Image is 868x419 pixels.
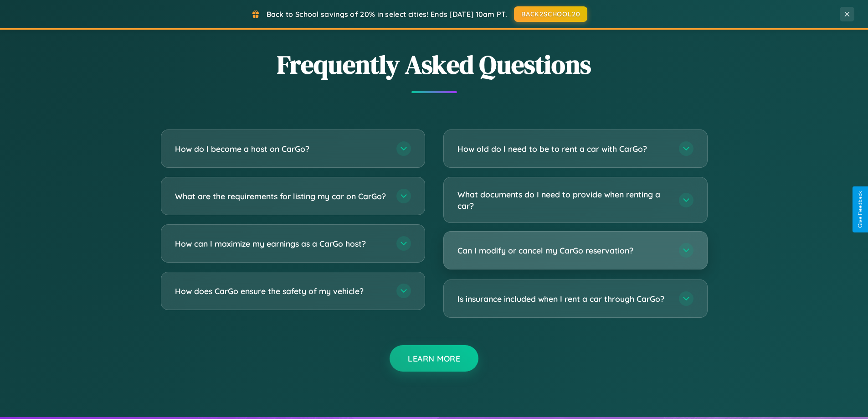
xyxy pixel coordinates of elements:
h3: What documents do I need to provide when renting a car? [457,189,670,211]
h2: Frequently Asked Questions [161,47,708,82]
h3: How can I maximize my earnings as a CarGo host? [175,238,387,249]
button: Learn More [390,345,478,372]
button: BACK2SCHOOL20 [514,6,587,22]
div: Give Feedback [857,191,863,228]
h3: What are the requirements for listing my car on CarGo? [175,191,387,202]
h3: How do I become a host on CarGo? [175,143,387,155]
h3: Is insurance included when I rent a car through CarGo? [457,293,670,305]
span: Back to School savings of 20% in select cities! Ends [DATE] 10am PT. [267,10,507,19]
h3: How old do I need to be to rent a car with CarGo? [457,143,670,155]
h3: Can I modify or cancel my CarGo reservation? [457,245,670,256]
h3: How does CarGo ensure the safety of my vehicle? [175,285,387,297]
